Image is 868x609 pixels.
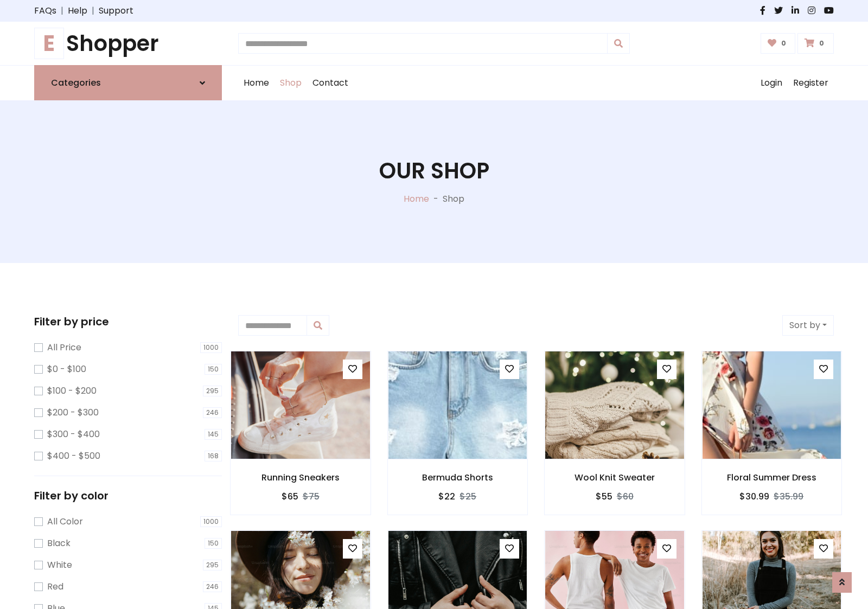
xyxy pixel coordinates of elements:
p: Shop [443,193,464,206]
del: $75 [303,490,320,503]
a: Login [755,66,788,100]
span: 1000 [200,342,222,353]
span: | [87,4,99,17]
span: 246 [203,581,222,592]
span: 150 [205,538,222,549]
h5: Filter by color [34,489,222,502]
h5: Filter by price [34,315,222,328]
span: 0 [778,39,789,48]
span: | [56,4,68,17]
a: Home [404,193,429,205]
button: Sort by [782,315,834,336]
a: Contact [307,66,354,100]
a: Register [788,66,834,100]
h6: $55 [596,491,612,502]
span: 246 [203,407,222,418]
label: All Price [47,341,81,354]
label: $300 - $400 [47,428,100,441]
a: Shop [275,66,307,100]
a: 0 [761,33,796,54]
h6: $22 [438,491,455,502]
h6: Categories [51,78,101,88]
h6: Running Sneakers [231,472,371,483]
a: Categories [34,65,222,100]
a: EShopper [34,30,222,56]
h6: Floral Summer Dress [702,472,842,483]
label: $200 - $300 [47,406,99,419]
del: $25 [459,490,476,503]
del: $60 [617,490,634,503]
span: 145 [205,429,222,440]
span: 0 [816,39,827,48]
label: $0 - $100 [47,363,86,376]
h1: Shopper [34,30,222,56]
span: 295 [203,560,222,570]
h6: $30.99 [739,491,769,502]
label: White [47,559,72,572]
h6: Bermuda Shorts [388,472,528,483]
del: $35.99 [774,490,803,503]
span: 295 [203,386,222,396]
label: $100 - $200 [47,384,97,398]
h1: Our Shop [379,158,489,184]
h6: $65 [282,491,298,502]
p: - [429,193,443,206]
a: FAQs [34,4,56,17]
a: Home [238,66,275,100]
span: 150 [205,364,222,375]
a: 0 [797,33,834,54]
a: Support [99,4,133,17]
label: Red [47,580,63,593]
label: Black [47,537,71,550]
label: $400 - $500 [47,450,100,463]
span: E [34,28,64,59]
label: All Color [47,515,83,528]
a: Help [68,4,87,17]
span: 1000 [200,516,222,527]
h6: Wool Knit Sweater [545,472,685,483]
span: 168 [205,451,222,461]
